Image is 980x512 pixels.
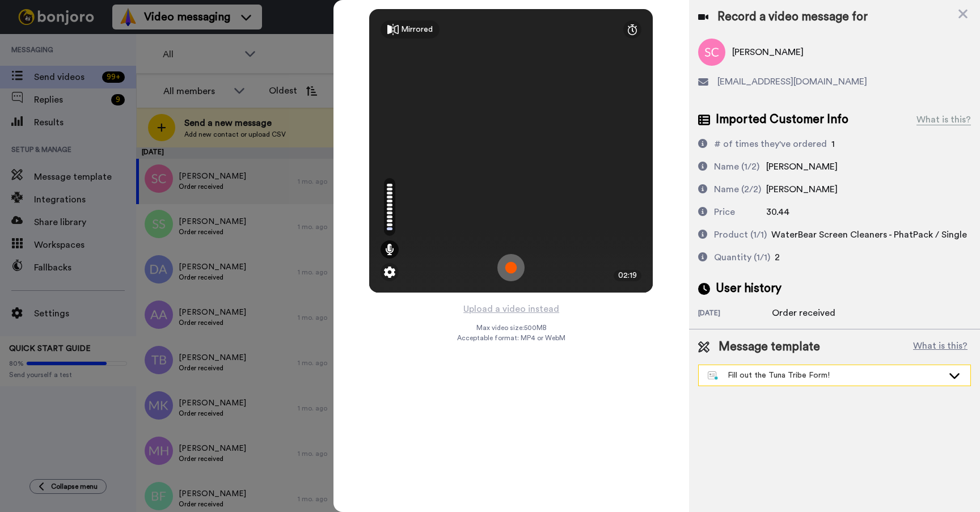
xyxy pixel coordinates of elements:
[766,208,789,217] span: 30.44
[708,370,943,381] div: Fill out the Tuna Tribe Form!
[614,270,641,281] div: 02:19
[771,230,967,239] span: WaterBear Screen Cleaners - PhatPack / Single
[719,338,820,356] span: Message template
[714,205,735,219] div: Price
[708,371,719,380] img: nextgen-template.svg
[766,162,838,171] span: [PERSON_NAME]
[910,338,971,356] button: What is this?
[384,266,395,278] img: ic_gear.svg
[714,251,770,264] div: Quantity (1/1)
[714,137,827,151] div: # of times they've ordered
[714,183,761,196] div: Name (2/2)
[457,333,565,342] span: Acceptable format: MP4 or WebM
[916,113,971,126] div: What is this?
[714,228,767,242] div: Product (1/1)
[716,111,848,128] span: Imported Customer Info
[698,308,772,320] div: [DATE]
[831,139,835,149] span: 1
[775,253,780,262] span: 2
[717,75,867,88] span: [EMAIL_ADDRESS][DOMAIN_NAME]
[476,323,546,332] span: Max video size: 500 MB
[716,280,782,297] span: User history
[714,160,759,174] div: Name (1/2)
[766,185,838,194] span: [PERSON_NAME]
[497,254,525,281] img: ic_record_start.svg
[460,302,563,316] button: Upload a video instead
[772,306,835,320] div: Order received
